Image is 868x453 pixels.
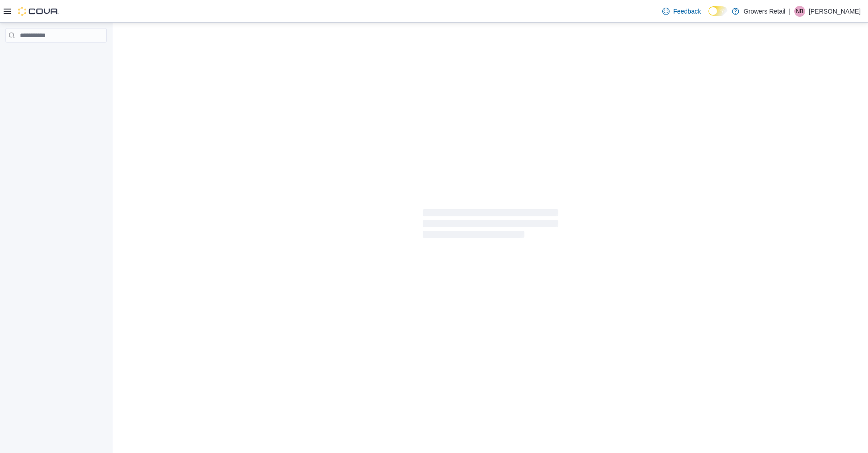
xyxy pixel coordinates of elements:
p: [PERSON_NAME] [809,6,861,17]
nav: Complex example [5,44,107,66]
div: Noelle Bernabe [794,6,805,17]
p: | [789,6,791,17]
img: Cova [18,7,59,16]
input: Dark Mode [708,6,727,16]
p: Growers Retail [744,6,786,17]
span: NB [796,6,804,17]
span: Loading [423,211,558,240]
a: Feedback [659,2,704,20]
span: Feedback [673,7,701,16]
